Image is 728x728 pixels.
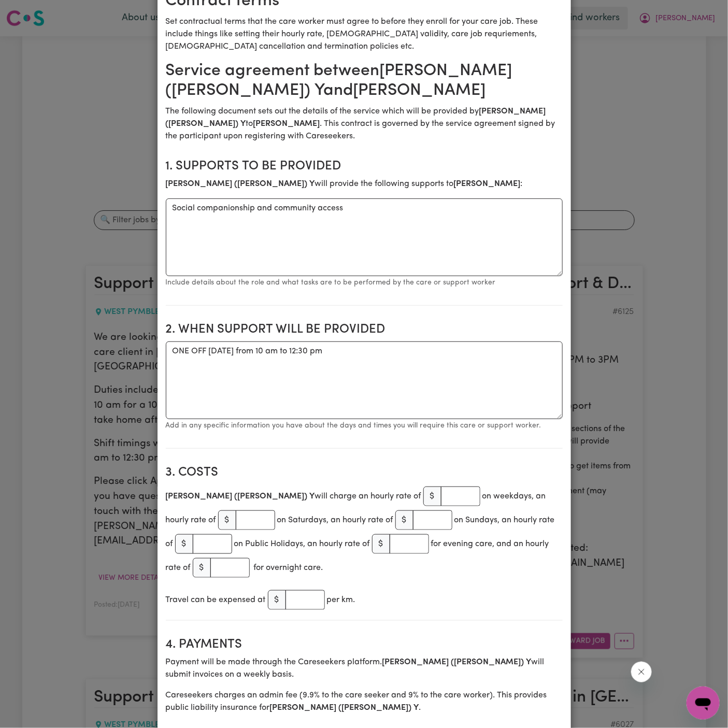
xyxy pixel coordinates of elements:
h2: Service agreement between [PERSON_NAME] ([PERSON_NAME]) Y and [PERSON_NAME] [166,61,563,101]
div: Travel can be expensed at per km. [166,588,563,612]
span: $ [175,534,193,554]
b: [PERSON_NAME] [454,180,521,188]
span: $ [193,558,211,578]
h2: 1. Supports to be provided [166,159,563,174]
textarea: Social companionship and community access [166,198,563,276]
p: Careseekers charges an admin fee ( 9.9 % to the care seeker and 9% to the care worker). This prov... [166,690,563,715]
p: The following document sets out the details of the service which will be provided by to . This co... [166,105,563,142]
p: Payment will be made through the Careseekers platform. will submit invoices on a weekly basis. [166,656,563,681]
span: $ [395,510,413,530]
b: [PERSON_NAME] ([PERSON_NAME]) Y [270,704,419,712]
span: Need any help? [6,7,63,16]
p: Set contractual terms that the care worker must agree to before they enroll for your care job. Th... [166,16,563,53]
b: [PERSON_NAME] ([PERSON_NAME]) Y [166,107,546,128]
h2: 3. Costs [166,465,563,480]
span: $ [372,534,390,554]
small: Include details about the role and what tasks are to be performed by the care or support worker [166,279,496,287]
p: will provide the following supports to : [166,178,563,190]
span: $ [423,487,441,506]
small: Add in any specific information you have about the days and times you will require this care or s... [166,422,541,430]
iframe: Button to launch messaging window [687,687,720,720]
h2: 2. When support will be provided [166,322,563,337]
textarea: ONE OFF [DATE] from 10 am to 12:30 pm [166,341,563,419]
span: $ [218,510,236,530]
div: will charge an hourly rate of on weekdays, an hourly rate of on Saturdays, an hourly rate of on S... [166,484,563,580]
b: [PERSON_NAME] ([PERSON_NAME]) Y [166,492,315,501]
iframe: Close message [631,662,652,682]
b: [PERSON_NAME] ([PERSON_NAME]) Y [166,180,315,188]
h2: 4. Payments [166,637,563,652]
span: $ [268,590,286,610]
b: [PERSON_NAME] [253,120,320,128]
b: [PERSON_NAME] ([PERSON_NAME]) Y [382,659,532,667]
